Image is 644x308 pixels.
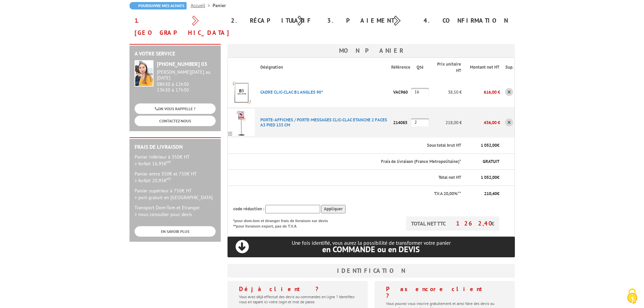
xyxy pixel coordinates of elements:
h4: Pas encore client ? [386,286,503,299]
th: Désignation [255,58,391,77]
img: Cookies (fenêtre modale) [624,288,641,305]
th: Sous total brut HT [255,138,462,153]
div: 2. Récapitulatif [226,15,322,27]
p: 616,00 € [462,86,500,98]
span: > nous consulter pour devis [135,211,192,217]
p: Transport Dom-Tom et Etranger [135,204,216,218]
th: Qté [411,58,429,77]
a: CADRE CLIC-CLAC B1 ANGLES 90° [260,89,323,95]
p: Panier supérieur à 750€ HT [135,187,216,201]
a: ON VOUS RAPPELLE ? [135,103,216,114]
div: 1. [GEOGRAPHIC_DATA] [129,15,226,39]
a: PORTE-AFFICHES / PORTE-MESSAGES CLIC-CLAC ETANCHE 2 FACES A3 PIED 133 CM [260,117,387,128]
span: > port gratuit en [GEOGRAPHIC_DATA] [135,194,213,200]
h3: Identification [228,264,515,278]
p: 218,00 € [429,117,462,128]
h2: Frais de Livraison [135,144,216,150]
h3: Mon panier [228,44,515,57]
span: code réduction : [233,206,264,212]
p: 436,00 € [462,117,500,128]
button: Cookies (fenêtre modale) [620,285,644,308]
span: 1 052,00 [481,142,497,148]
p: 38,50 € [429,86,462,98]
p: Référence [391,64,410,71]
span: 1 052,00 [481,174,497,180]
div: 3. Paiement [322,15,419,27]
p: € [467,174,499,181]
p: *pour dom-tom et étranger frais de livraison sur devis **pour livraison export, pas de T.V.A [233,216,335,229]
a: Accueil [191,2,213,8]
p: VAC960 [391,86,411,98]
p: TOTAL NET TTC € [406,216,499,231]
img: widget-service.jpg [135,60,153,87]
p: Vous avez déjà effectué des devis ou commandes en ligne ? Identifiez-vous en tapant ici votre log... [239,294,356,304]
a: CONTACTEZ-NOUS [135,116,216,126]
img: PORTE-AFFICHES / PORTE-MESSAGES CLIC-CLAC ETANCHE 2 FACES A3 PIED 133 CM [228,109,255,136]
div: 08h30 à 12h30 13h30 à 17h30 [157,69,216,93]
p: € [467,142,499,149]
sup: HT [167,160,171,164]
p: Panier inférieur à 350€ HT [135,153,216,167]
span: 1 262,40 [456,219,491,227]
img: CADRE CLIC-CLAC B1 ANGLES 90° [228,78,255,105]
span: 210,40 [484,191,497,196]
div: 4. Confirmation [419,15,515,27]
a: Poursuivre mes achats [129,2,187,9]
p: Montant net HT [467,64,499,71]
span: > forfait 16.95€ [135,161,171,167]
span: en COMMANDE ou en DEVIS [322,244,420,255]
p: T.V.A 20,00%** [233,191,461,197]
h2: A votre service [135,51,216,57]
a: EN SAVOIR PLUS [135,226,216,237]
strong: [PHONE_NUMBER] 03 [157,61,207,67]
p: Total net HT [233,174,461,181]
span: > forfait 20.95€ [135,177,171,184]
p: € [467,191,499,197]
input: Appliquer [321,205,345,213]
p: Une fois identifié, vous aurez la possibilité de transformer votre panier [228,240,515,254]
p: Prix unitaire HT [434,61,461,74]
sup: HT [167,176,171,181]
p: 214085 [391,117,411,128]
h4: Déjà client ? [239,286,356,292]
th: Sup. [500,58,515,77]
p: Frais de livraison (France Metropolitaine)* [260,159,461,165]
p: Panier entre 350€ et 750€ HT [135,170,216,184]
li: Panier [213,2,226,9]
span: GRATUIT [483,159,499,164]
div: [PERSON_NAME][DATE] au [DATE] [157,69,216,81]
